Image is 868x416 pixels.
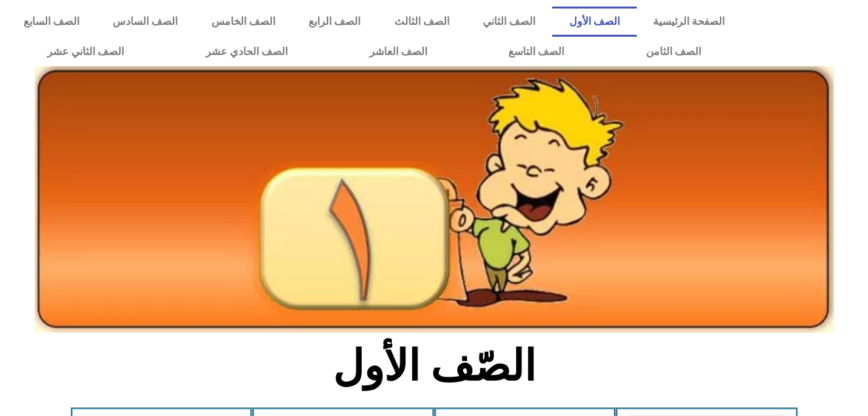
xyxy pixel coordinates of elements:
a: الصف الأول [552,7,637,37]
a: الصف الثامن [605,37,742,67]
a: الصف السادس [96,7,195,37]
a: الصفحة الرئيسية [637,7,742,37]
a: الصف الثاني [466,7,553,37]
h2: الصّف الأول [217,341,651,392]
a: الصف الرابع [292,7,378,37]
a: الصف الحادي عشر [165,37,329,67]
a: الصف السابع [7,7,96,37]
a: الصف الثاني عشر [7,37,165,67]
a: الصف الثالث [377,7,466,37]
a: الصف التاسع [468,37,605,67]
a: الصف الخامس [195,7,292,37]
a: الصف العاشر [328,37,468,67]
